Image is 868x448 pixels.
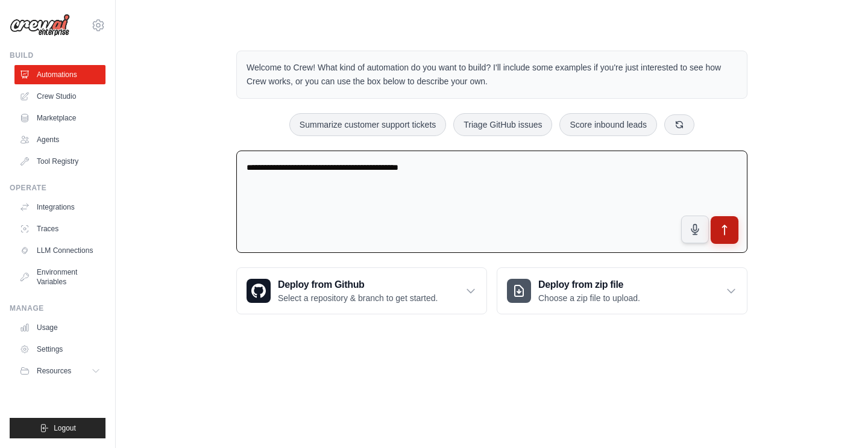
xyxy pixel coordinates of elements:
div: Manage [10,303,105,313]
div: Build [10,51,105,60]
a: Environment Variables [14,263,105,291]
a: Marketplace [14,108,105,128]
button: Score inbound leads [559,113,657,136]
a: Agents [14,130,105,149]
a: Usage [14,318,105,337]
div: Operate [10,183,105,193]
button: Triage GitHub issues [453,113,552,136]
p: Welcome to Crew! What kind of automation do you want to build? I'll include some examples if you'... [247,61,737,89]
span: Resources [37,366,71,376]
a: Tool Registry [14,152,105,171]
a: Settings [14,340,105,359]
p: Select a repository & branch to get started. [278,292,438,304]
iframe: Chat Widget [808,390,868,448]
button: Logout [10,418,105,438]
a: Integrations [14,198,105,217]
button: Resources [14,361,105,381]
h3: Deploy from Github [278,278,438,292]
span: Logout [54,423,76,433]
a: Crew Studio [14,87,105,106]
a: Automations [14,65,105,84]
img: Logo [10,14,70,37]
a: LLM Connections [14,241,105,260]
button: Summarize customer support tickets [289,113,446,136]
a: Traces [14,219,105,238]
p: Choose a zip file to upload. [538,292,640,304]
h3: Deploy from zip file [538,278,640,292]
